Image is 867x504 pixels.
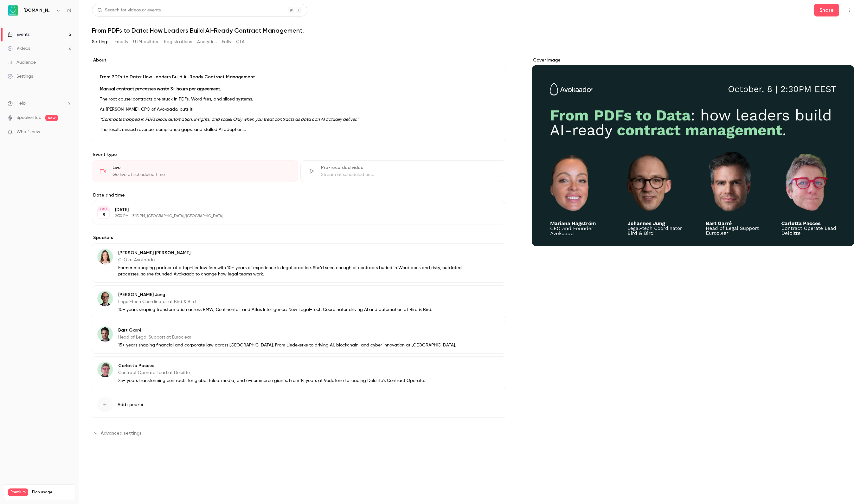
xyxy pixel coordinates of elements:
button: Settings [92,37,109,47]
p: The root cause: contracts are stuck in PDFs, Word files, and siloed systems. [100,95,498,103]
p: 8 [102,212,105,218]
img: Johannes Jung [98,291,113,306]
span: Add speaker [118,402,144,408]
span: Plan usage [32,490,71,495]
button: Emails [114,37,128,47]
p: The result: missed revenue, compliance gaps, and stalled AI adoption. [100,126,498,133]
p: [PERSON_NAME] [PERSON_NAME] [118,250,465,256]
div: Live [112,165,290,171]
p: [PERSON_NAME] Jung [118,292,432,298]
p: Head of Legal Support at Euroclear [118,334,456,340]
div: Pre-recorded videoStream at scheduled time [300,160,506,182]
section: Cover image [532,57,854,246]
em: “Contracts trapped in PDFs block automation, insights, and scale. Only when you treat contracts a... [100,117,359,122]
button: CTA [236,37,245,47]
p: 25+ years transforming contracts for global telco, media, and e-commerce giants. From 14 years at... [118,378,425,384]
p: Contract Operate Lead at Deloitte [118,370,425,376]
div: OCT [98,207,109,211]
button: Analytics [197,37,217,47]
li: help-dropdown-opener [8,100,72,107]
button: UTM builder [133,37,159,47]
span: Help [16,100,26,107]
button: Advanced settings [92,428,145,438]
div: Go live at scheduled time [112,171,290,178]
p: As [PERSON_NAME], CPO of Avokaado, puts it: [100,106,498,113]
a: SpeakerHub [16,114,42,121]
span: What's new [16,129,40,135]
label: Cover image [532,57,854,63]
strong: Manual contract processes waste 3+ hours per agreement. [100,87,221,91]
label: Speakers [92,235,506,241]
p: From PDFs to Data: How Leaders Build AI-Ready Contract Management. [100,74,498,80]
div: Videos [8,45,30,52]
button: Polls [222,37,231,47]
button: Add speaker [92,392,506,418]
div: Events [8,31,29,38]
span: Premium [8,488,28,496]
div: Johannes Jung[PERSON_NAME] JungLegal-tech Coordinator at Bird & Bird10+ years shaping transformat... [92,285,506,318]
p: 2:30 PM - 3:15 PM, [GEOGRAPHIC_DATA]/[GEOGRAPHIC_DATA] [115,214,473,219]
div: Mariana Hagström[PERSON_NAME] [PERSON_NAME]CEO at AvokaadoFormer managing partner at a top-tier l... [92,243,506,283]
img: Mariana Hagström [98,249,113,264]
h1: From PDFs to Data: How Leaders Build AI-Ready Contract Management. [92,27,854,34]
img: Bart Garré [98,326,113,342]
section: Advanced settings [92,428,506,438]
label: About [92,57,506,63]
img: Carlotta Pacces [98,362,113,377]
p: Carlotta Pacces [118,363,425,369]
p: 10+ years shaping transformation across BMW, Continental, and Atlas Intelligence. Now Legal-Tech ... [118,307,432,313]
div: Bart GarréBart GarréHead of Legal Support at Euroclear15+ years shaping financial and corporate l... [92,321,506,354]
p: Event type [92,152,506,158]
p: [DATE] [115,207,473,213]
p: Legal-tech Coordinator at Bird & Bird [118,299,432,305]
h6: [DOMAIN_NAME] [23,7,53,14]
p: 15+ years shaping financial and corporate law across [GEOGRAPHIC_DATA]. From Liedekerke to drivin... [118,342,456,348]
p: Bart Garré [118,327,456,333]
p: CEO at Avokaado [118,257,465,263]
div: Audience [8,59,36,66]
label: Date and time [92,192,506,198]
div: Carlotta PaccesCarlotta PaccesContract Operate Lead at Deloitte25+ years transforming contracts f... [92,356,506,389]
div: Search for videos or events [97,7,161,14]
p: Former managing partner at a top-tier law firm with 10+ years of experience in legal practice. Sh... [118,265,465,277]
div: Pre-recorded video [321,165,498,171]
div: Stream at scheduled time [321,171,498,178]
div: LiveGo live at scheduled time [92,160,298,182]
span: Advanced settings [101,430,142,436]
button: Registrations [164,37,192,47]
button: Share [814,4,839,16]
img: Avokaado.io [8,5,18,16]
div: Settings [8,73,33,80]
span: new [45,115,58,121]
